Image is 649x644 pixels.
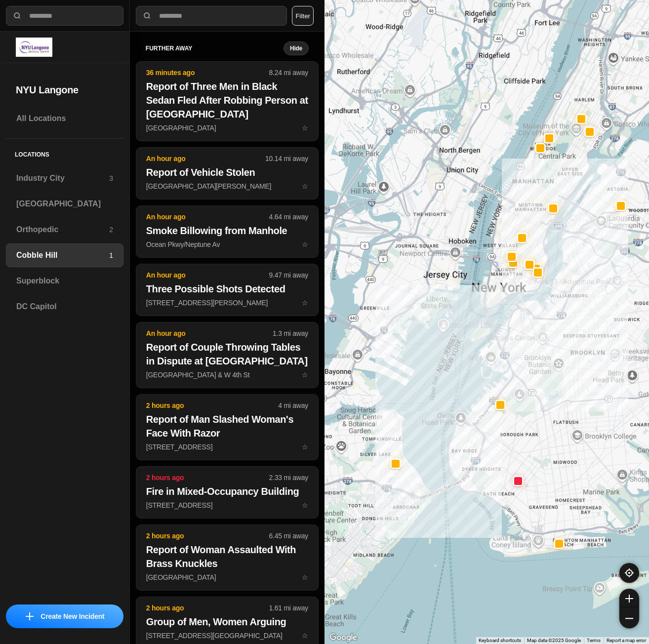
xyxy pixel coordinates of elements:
a: Terms (opens in new tab) [587,638,601,643]
img: search [12,11,22,21]
p: [GEOGRAPHIC_DATA] [146,123,308,133]
p: 9.47 mi away [269,270,308,280]
button: An hour ago9.47 mi awayThree Possible Shots Detected[STREET_ADDRESS][PERSON_NAME]star [136,264,319,316]
h2: Group of Men, Women Arguing [146,615,308,629]
button: 2 hours ago2.33 mi awayFire in Mixed-Occupancy Building[STREET_ADDRESS]star [136,466,319,519]
span: star [302,371,308,379]
span: star [302,124,308,132]
h5: Locations [6,139,123,166]
button: An hour ago1.3 mi awayReport of Couple Throwing Tables in Dispute at [GEOGRAPHIC_DATA][GEOGRAPHIC... [136,322,319,388]
span: star [302,299,308,307]
p: [GEOGRAPHIC_DATA] [146,572,308,582]
h3: [GEOGRAPHIC_DATA] [16,198,113,210]
button: An hour ago4.64 mi awaySmoke Billowing from ManholeOcean Pkwy/Neptune Avstar [136,205,319,258]
h2: Report of Woman Assaulted With Brass Knuckles [146,543,308,570]
p: 2.33 mi away [269,473,308,483]
h2: NYU Langone [16,83,114,97]
p: 2 hours ago [146,473,269,483]
button: zoom-in [619,589,639,608]
p: 1 [109,250,113,260]
button: Hide [284,41,309,55]
h2: Report of Couple Throwing Tables in Dispute at [GEOGRAPHIC_DATA] [146,340,308,368]
p: An hour ago [146,212,269,222]
button: Keyboard shortcuts [479,637,521,644]
p: An hour ago [146,328,273,338]
a: Open this area in Google Maps (opens a new window) [327,631,360,644]
a: 36 minutes ago8.24 mi awayReport of Three Men in Black Sedan Fled After Robbing Person at [GEOGRA... [136,123,319,132]
a: Superblock [6,269,123,293]
button: zoom-out [619,608,639,628]
p: 10.14 mi away [265,154,308,163]
p: [GEOGRAPHIC_DATA][PERSON_NAME] [146,181,308,191]
p: 8.24 mi away [269,68,308,78]
h2: Smoke Billowing from Manhole [146,224,308,238]
p: 1.3 mi away [273,328,308,338]
a: All Locations [6,107,123,130]
p: [GEOGRAPHIC_DATA] & W 4th St [146,370,308,380]
button: recenter [619,563,639,583]
p: [STREET_ADDRESS][GEOGRAPHIC_DATA] [146,631,308,641]
span: star [302,443,308,451]
button: iconCreate New Incident [6,604,123,628]
a: DC Capitol [6,295,123,319]
a: 2 hours ago1.61 mi awayGroup of Men, Women Arguing[STREET_ADDRESS][GEOGRAPHIC_DATA]star [136,631,319,640]
a: Orthopedic2 [6,218,123,241]
a: 2 hours ago6.45 mi awayReport of Woman Assaulted With Brass Knuckles[GEOGRAPHIC_DATA]star [136,573,319,581]
a: 2 hours ago4 mi awayReport of Man Slashed Woman's Face With Razor[STREET_ADDRESS]star [136,443,319,451]
h2: Report of Three Men in Black Sedan Fled After Robbing Person at [GEOGRAPHIC_DATA] [146,80,308,121]
p: 2 [109,225,113,235]
p: 36 minutes ago [146,68,269,78]
h3: Cobble Hill [16,249,109,261]
img: recenter [625,568,634,577]
a: Report a map error [607,638,646,643]
span: star [302,573,308,581]
p: 6.45 mi away [269,531,308,541]
button: 36 minutes ago8.24 mi awayReport of Three Men in Black Sedan Fled After Robbing Person at [GEOGRA... [136,61,319,141]
img: logo [16,38,52,57]
img: search [142,11,152,21]
h3: Industry City [16,172,109,184]
p: An hour ago [146,154,265,163]
a: An hour ago10.14 mi awayReport of Vehicle Stolen[GEOGRAPHIC_DATA][PERSON_NAME]star [136,182,319,190]
p: [STREET_ADDRESS][PERSON_NAME] [146,298,308,308]
span: star [302,501,308,509]
a: [GEOGRAPHIC_DATA] [6,192,123,216]
span: Map data ©2025 Google [527,638,581,643]
p: 1.61 mi away [269,603,308,613]
h2: Three Possible Shots Detected [146,282,308,296]
img: zoom-in [625,595,633,603]
a: 2 hours ago2.33 mi awayFire in Mixed-Occupancy Building[STREET_ADDRESS]star [136,501,319,509]
h3: Superblock [16,275,113,287]
h3: All Locations [16,113,113,124]
span: star [302,241,308,248]
a: An hour ago4.64 mi awaySmoke Billowing from ManholeOcean Pkwy/Neptune Avstar [136,240,319,248]
button: An hour ago10.14 mi awayReport of Vehicle Stolen[GEOGRAPHIC_DATA][PERSON_NAME]star [136,147,319,200]
p: 2 hours ago [146,603,269,613]
img: Google [327,631,360,644]
p: 4 mi away [278,401,308,410]
img: zoom-out [625,614,633,622]
a: An hour ago9.47 mi awayThree Possible Shots Detected[STREET_ADDRESS][PERSON_NAME]star [136,298,319,307]
button: 2 hours ago4 mi awayReport of Man Slashed Woman's Face With Razor[STREET_ADDRESS]star [136,394,319,460]
h2: Report of Vehicle Stolen [146,165,308,179]
p: 2 hours ago [146,531,269,541]
h5: further away [146,44,284,52]
button: 2 hours ago6.45 mi awayReport of Woman Assaulted With Brass Knuckles[GEOGRAPHIC_DATA]star [136,524,319,591]
a: An hour ago1.3 mi awayReport of Couple Throwing Tables in Dispute at [GEOGRAPHIC_DATA][GEOGRAPHIC... [136,370,319,379]
p: 4.64 mi away [269,212,308,222]
p: Create New Incident [41,611,104,621]
small: Hide [290,44,302,52]
p: 2 hours ago [146,401,278,410]
p: 3 [109,173,113,183]
p: [STREET_ADDRESS] [146,442,308,452]
p: Ocean Pkwy/Neptune Av [146,240,308,249]
button: Filter [292,6,314,26]
h3: Orthopedic [16,224,109,236]
p: An hour ago [146,270,269,280]
span: star [302,182,308,190]
h3: DC Capitol [16,301,113,313]
p: [STREET_ADDRESS] [146,500,308,510]
span: star [302,632,308,640]
h2: Report of Man Slashed Woman's Face With Razor [146,412,308,440]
